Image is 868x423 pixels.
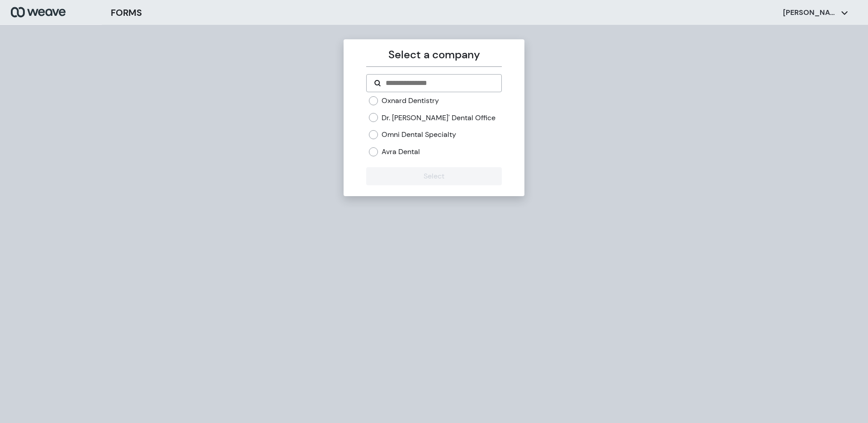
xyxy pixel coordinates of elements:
[382,130,456,140] label: Omni Dental Specialty
[382,113,495,123] label: Dr. [PERSON_NAME]' Dental Office
[382,147,420,157] label: Avra Dental
[111,6,142,19] h3: FORMS
[382,96,439,106] label: Oxnard Dentistry
[366,47,501,63] p: Select a company
[385,78,494,89] input: Search
[783,8,837,18] p: [PERSON_NAME]
[366,167,501,185] button: Select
